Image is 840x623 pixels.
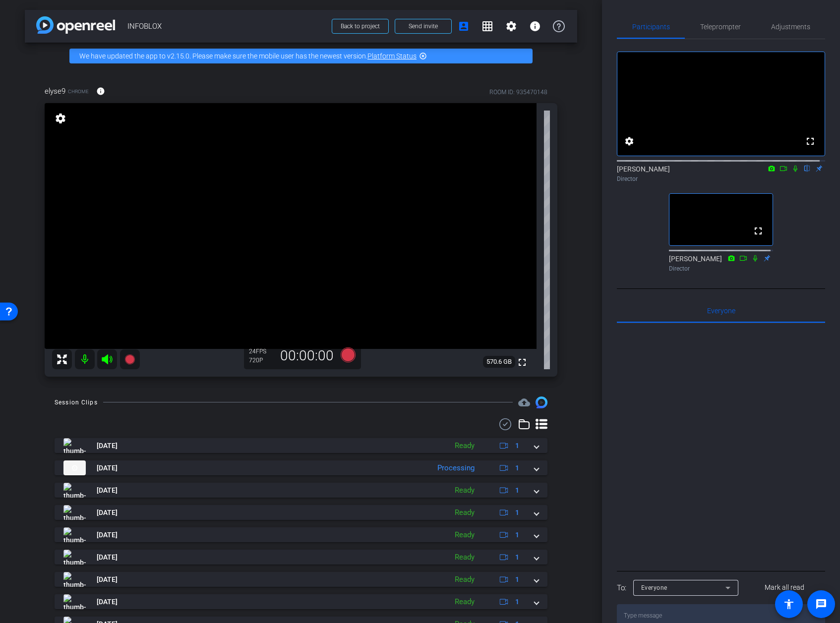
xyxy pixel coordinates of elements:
mat-expansion-panel-header: thumb-nail[DATE]Processing1 [55,460,547,475]
div: To: [617,582,626,594]
span: Send invite [409,22,438,30]
mat-expansion-panel-header: thumb-nail[DATE]Ready1 [55,572,547,587]
div: We have updated the app to v2.15.0. Please make sure the mobile user has the newest version. [69,49,533,63]
span: Everyone [641,584,667,591]
span: 1 [515,574,519,585]
mat-icon: settings [623,135,635,147]
div: Session Clips [55,397,98,407]
span: 1 [515,552,519,563]
span: [DATE] [97,508,118,518]
mat-expansion-panel-header: thumb-nail[DATE]Ready1 [55,438,547,453]
span: Teleprompter [700,23,741,30]
div: 720P [249,356,274,364]
img: thumb-nail [63,483,86,498]
div: Ready [450,596,480,608]
mat-icon: fullscreen [516,356,528,368]
mat-icon: message [815,598,827,610]
span: [DATE] [97,441,118,451]
div: 24 [249,347,274,355]
span: 1 [515,508,519,518]
img: thumb-nail [63,460,86,475]
div: 00:00:00 [274,347,340,364]
mat-icon: accessibility [783,598,795,610]
mat-expansion-panel-header: thumb-nail[DATE]Ready1 [55,483,547,498]
mat-icon: fullscreen [752,225,764,237]
img: Session clips [536,396,547,408]
mat-icon: highlight_off [419,52,427,60]
img: thumb-nail [63,527,86,542]
span: [DATE] [97,485,118,496]
span: Chrome [68,88,89,95]
div: Processing [432,462,480,474]
mat-icon: settings [54,113,67,124]
span: 570.6 GB [483,356,515,368]
span: [DATE] [97,530,118,540]
button: Send invite [395,19,452,34]
button: Back to project [332,19,389,34]
mat-expansion-panel-header: thumb-nail[DATE]Ready1 [55,594,547,609]
mat-icon: flip [801,164,813,172]
div: Director [617,174,825,183]
div: Ready [450,440,480,452]
span: Participants [632,23,670,30]
span: [DATE] [97,597,118,607]
span: Everyone [707,307,735,314]
mat-icon: settings [505,20,517,32]
div: Ready [450,507,480,518]
div: [PERSON_NAME] [617,164,825,183]
span: [DATE] [97,463,118,473]
span: 1 [515,463,519,473]
mat-icon: info [529,20,541,32]
mat-expansion-panel-header: thumb-nail[DATE]Ready1 [55,505,547,520]
mat-expansion-panel-header: thumb-nail[DATE]Ready1 [55,550,547,565]
mat-icon: grid_on [481,20,493,32]
span: Adjustments [771,23,810,30]
div: Director [669,264,773,273]
span: elyse9 [45,86,65,97]
span: 1 [515,441,519,451]
div: [PERSON_NAME] [669,254,773,273]
div: Ready [450,529,480,541]
a: Platform Status [367,52,417,60]
div: Ready [450,485,480,496]
mat-icon: account_box [458,20,470,32]
img: app-logo [36,16,115,34]
mat-icon: info [96,87,105,96]
img: thumb-nail [63,438,86,453]
mat-icon: cloud_upload [518,396,530,408]
mat-icon: fullscreen [804,135,816,147]
span: FPS [256,348,266,355]
div: Ready [450,574,480,585]
img: thumb-nail [63,572,86,587]
div: ROOM ID: 935470148 [489,88,547,97]
img: thumb-nail [63,505,86,520]
button: Mark all read [744,579,826,597]
mat-expansion-panel-header: thumb-nail[DATE]Ready1 [55,527,547,542]
img: thumb-nail [63,550,86,565]
span: 1 [515,530,519,540]
span: Destinations for your clips [518,396,530,408]
span: [DATE] [97,574,118,585]
span: INFOBLOX [127,16,326,36]
img: thumb-nail [63,594,86,609]
div: Ready [450,552,480,563]
span: Back to project [341,23,380,30]
span: 1 [515,597,519,607]
span: 1 [515,485,519,496]
span: [DATE] [97,552,118,563]
span: Mark all read [765,582,804,593]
